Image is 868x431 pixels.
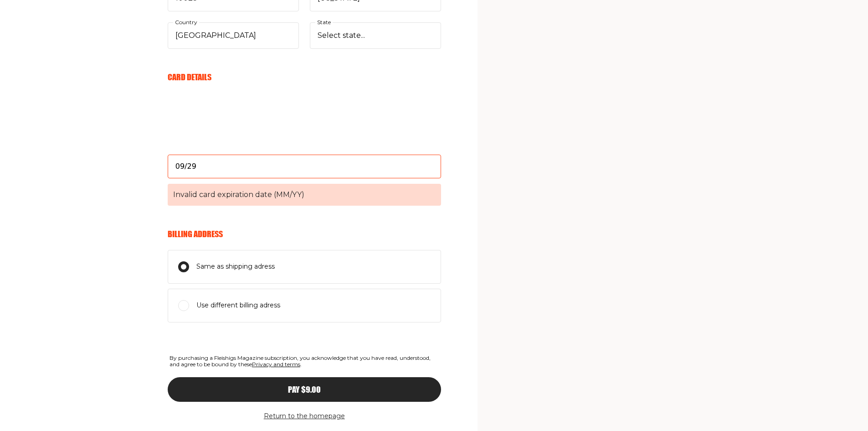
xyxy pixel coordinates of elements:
[168,72,441,82] h6: Card Details
[168,377,441,402] button: Pay $9.00
[168,124,441,192] iframe: cvv
[310,22,441,49] select: State
[168,22,299,49] select: Country
[168,184,441,206] span: Invalid card expiration date (MM/YY)
[173,17,199,27] label: Country
[168,155,441,178] input: Invalid card expiration date (MM/YY)
[178,300,189,311] input: Use different billing adress
[288,385,321,394] span: Pay $9.00
[168,353,441,370] span: By purchasing a Fleishigs Magazine subscription, you acknowledge that you have read, understood, ...
[196,261,275,272] span: Same as shipping adress
[178,261,189,272] input: Same as shipping adress
[168,229,441,239] h6: Billing Address
[252,361,300,368] a: Privacy and terms
[264,411,345,422] button: Return to the homepage
[168,93,441,161] iframe: card
[196,300,280,311] span: Use different billing adress
[315,17,333,27] label: State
